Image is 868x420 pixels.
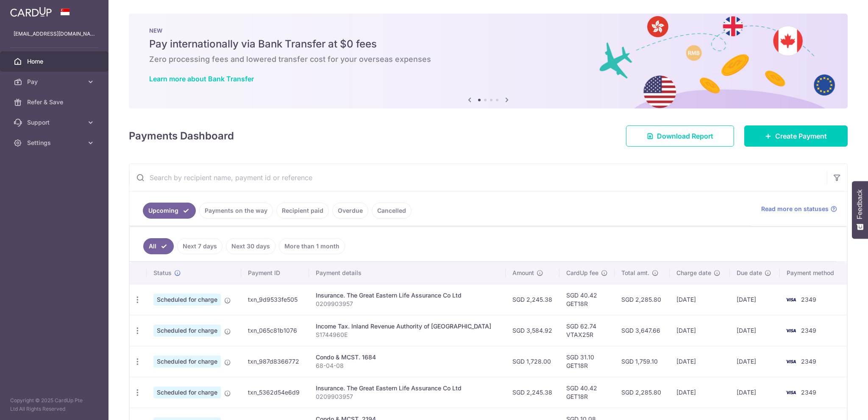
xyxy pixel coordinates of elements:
th: Payment ID [241,262,309,284]
img: Bank Card [782,295,799,305]
h5: Pay internationally via Bank Transfer at $0 fees [149,37,827,51]
span: Total amt. [621,269,649,277]
div: Insurance. The Great Eastern Life Assurance Co Ltd [316,291,498,300]
td: SGD 62.74 VTAX25R [559,315,615,346]
td: [DATE] [670,377,729,408]
span: Pay [27,78,83,86]
input: Search by recipient name, payment id or reference [129,164,827,191]
td: [DATE] [730,377,780,408]
span: CardUp fee [566,269,598,277]
td: SGD 40.42 GET18R [559,377,615,408]
span: 2349 [801,327,816,334]
p: S1744960E [316,331,498,339]
td: SGD 31.10 GET18R [559,346,615,377]
td: SGD 1,759.10 [615,346,670,377]
span: Scheduled for charge [153,387,221,398]
td: SGD 2,285.80 [615,377,670,408]
span: Amount [512,269,534,277]
div: Insurance. The Great Eastern Life Assurance Co Ltd [316,384,498,392]
th: Payment method [780,262,847,284]
p: 0209903957 [316,300,498,308]
a: Upcoming [143,203,196,219]
span: Scheduled for charge [153,325,221,337]
img: Bank Card [782,356,799,367]
a: Next 7 days [177,238,223,254]
td: [DATE] [670,315,729,346]
a: Create Payment [744,125,848,147]
p: NEW [149,27,827,34]
a: Cancelled [372,203,412,219]
span: 2349 [801,296,816,303]
td: SGD 2,245.38 [506,377,559,408]
span: Scheduled for charge [153,356,221,367]
td: SGD 3,584.92 [506,315,559,346]
span: Feedback [856,189,864,219]
td: txn_065c81b1076 [241,315,309,346]
span: Support [27,118,83,127]
th: Payment details [309,262,505,284]
p: [EMAIL_ADDRESS][DOMAIN_NAME] [14,30,95,38]
td: SGD 2,245.38 [506,284,559,315]
a: Learn more about Bank Transfer [149,75,254,83]
span: Home [27,57,83,66]
td: [DATE] [730,284,780,315]
span: Scheduled for charge [153,294,221,306]
h4: Payments Dashboard [129,128,234,144]
td: SGD 2,285.80 [615,284,670,315]
td: [DATE] [670,284,729,315]
button: Feedback - Show survey [852,181,868,239]
img: CardUp [10,7,52,17]
span: Status [153,269,172,277]
a: Recipient paid [276,203,329,219]
td: txn_987d8366772 [241,346,309,377]
img: Bank Card [782,387,799,398]
td: [DATE] [730,346,780,377]
span: Download Report [657,131,713,141]
img: Bank Card [782,325,799,336]
a: More than 1 month [279,238,345,254]
td: SGD 3,647.66 [615,315,670,346]
h6: Zero processing fees and lowered transfer cost for your overseas expenses [149,54,827,64]
td: [DATE] [670,346,729,377]
td: [DATE] [730,315,780,346]
div: Condo & MCST. 1684 [316,353,498,362]
a: Read more on statuses [761,205,837,213]
span: Charge date [676,269,711,277]
span: 2349 [801,389,816,396]
a: Overdue [332,203,368,219]
a: Next 30 days [226,238,275,254]
td: txn_5362d54e6d9 [241,377,309,408]
a: Payments on the way [199,203,273,219]
img: Bank transfer banner [129,14,848,108]
a: Download Report [626,125,734,147]
span: Due date [737,269,762,277]
p: 68-04-08 [316,362,498,370]
span: Settings [27,139,83,147]
span: Read more on statuses [761,205,829,213]
span: Refer & Save [27,98,83,106]
td: SGD 40.42 GET18R [559,284,615,315]
span: Create Payment [775,131,827,141]
span: 2349 [801,358,816,365]
td: txn_9d9533fe505 [241,284,309,315]
p: 0209903957 [316,392,498,401]
div: Income Tax. Inland Revenue Authority of [GEOGRAPHIC_DATA] [316,322,498,331]
a: All [143,238,174,254]
td: SGD 1,728.00 [506,346,559,377]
